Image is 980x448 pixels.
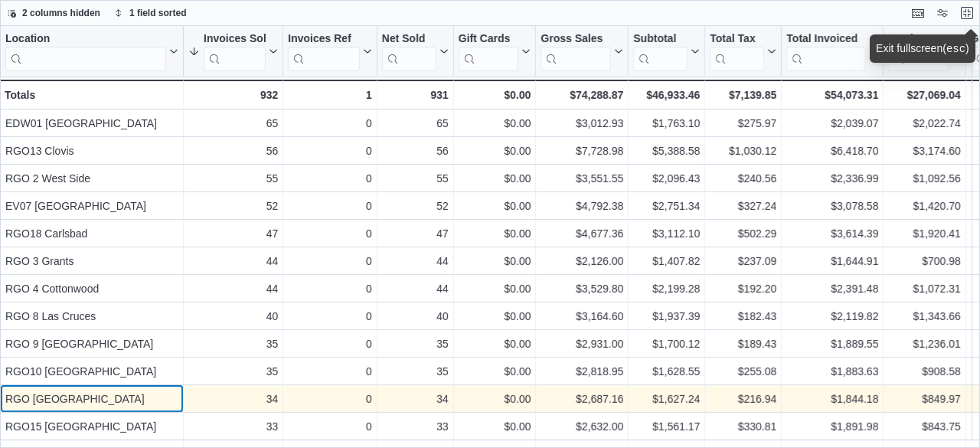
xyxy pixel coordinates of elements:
div: $2,039.07 [786,114,878,132]
div: Subtotal [633,32,688,71]
button: Subtotal [633,32,700,71]
div: Totals [5,86,178,104]
div: Exit fullscreen ( ) [876,41,969,57]
div: 44 [382,252,449,270]
button: Keyboard shortcuts [909,4,927,22]
button: Net Sold [382,32,449,71]
div: $2,022.74 [888,114,960,132]
div: $1,420.70 [888,197,960,215]
span: 2 columns hidden [22,7,100,19]
div: 52 [188,197,278,215]
div: 35 [188,362,278,381]
div: 931 [382,86,449,104]
div: RGO10 [GEOGRAPHIC_DATA] [5,362,178,381]
div: 34 [188,390,278,408]
div: $240.56 [710,169,776,188]
div: RGO 3 Grants [5,252,178,270]
div: $1,700.12 [633,335,700,353]
div: EDW01 [GEOGRAPHIC_DATA] [5,114,178,132]
div: 56 [382,142,449,160]
button: Invoices Ref [288,32,371,71]
div: $0.00 [459,307,531,325]
div: 932 [188,86,278,104]
div: $27,069.04 [888,86,960,104]
div: Total Tax [710,32,764,47]
div: $843.75 [888,417,960,436]
div: Location [5,32,166,71]
div: RGO 9 [GEOGRAPHIC_DATA] [5,335,178,353]
div: $0.00 [459,280,531,298]
div: $1,561.17 [633,417,700,436]
div: $3,012.93 [541,114,623,132]
div: RGO15 [GEOGRAPHIC_DATA] [5,417,178,436]
div: 0 [288,335,371,353]
div: $1,920.41 [888,224,960,243]
div: $330.81 [710,417,776,436]
div: Gross Sales [541,32,611,47]
div: RGO13 Clovis [5,142,178,160]
div: $216.94 [710,390,776,408]
div: $6,418.70 [786,142,878,160]
div: 0 [288,307,371,325]
button: Gift Cards [459,32,531,71]
div: Net Sold [382,32,436,47]
div: $237.09 [710,252,776,270]
div: 0 [288,224,371,243]
div: $3,614.39 [786,224,878,243]
div: 56 [188,142,278,160]
div: $0.00 [459,169,531,188]
div: $1,343.66 [888,307,960,325]
div: $3,551.55 [541,169,623,188]
div: $182.43 [710,307,776,325]
div: Gross Sales [541,32,611,71]
kbd: esc [946,43,965,55]
div: $502.29 [710,224,776,243]
div: 40 [382,307,449,325]
div: RGO [GEOGRAPHIC_DATA] [5,390,178,408]
div: $908.58 [888,362,960,381]
div: Invoices Sold [204,32,266,71]
div: $189.43 [710,335,776,353]
div: 0 [288,114,371,132]
div: $1,030.12 [710,142,776,160]
div: 35 [382,335,449,353]
div: $1,236.01 [888,335,960,353]
div: 0 [288,417,371,436]
div: $2,687.16 [541,390,623,408]
div: $0.00 [459,197,531,215]
div: Total Cost [888,32,948,47]
div: $275.97 [710,114,776,132]
div: 33 [382,417,449,436]
button: Total Tax [710,32,776,71]
div: 33 [188,417,278,436]
div: 0 [288,197,371,215]
div: $2,818.95 [541,362,623,381]
div: 55 [382,169,449,188]
div: $1,889.55 [786,335,878,353]
div: $2,119.82 [786,307,878,325]
button: Location [5,32,178,71]
div: $192.20 [710,280,776,298]
div: 0 [288,362,371,381]
div: Net Sold [382,32,436,71]
div: $3,078.58 [786,197,878,215]
div: $1,763.10 [633,114,700,132]
button: Invoices Sold [188,32,278,71]
div: $1,072.31 [888,280,960,298]
div: 0 [288,169,371,188]
div: Total Invoiced [786,32,866,71]
div: 47 [188,224,278,243]
div: 34 [382,390,449,408]
button: Total Invoiced [786,32,878,71]
div: 55 [188,169,278,188]
div: $2,126.00 [541,252,623,270]
div: $1,407.82 [633,252,700,270]
div: 0 [288,142,371,160]
div: Total Tax [710,32,764,71]
div: $4,677.36 [541,224,623,243]
div: $4,792.38 [541,197,623,215]
button: Gross Sales [541,32,623,71]
button: Exit fullscreen [958,4,976,22]
div: $849.97 [888,390,960,408]
div: $0.00 [459,335,531,353]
